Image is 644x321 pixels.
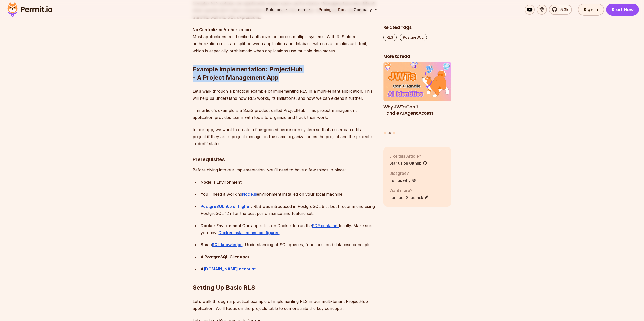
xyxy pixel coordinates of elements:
a: Why JWTs Can’t Handle AI Agent AccessWhy JWTs Can’t Handle AI Agent Access [383,63,452,129]
button: Learn [294,5,315,15]
h3: Why JWTs Can’t Handle AI Agent Access [383,104,452,116]
button: Go to slide 3 [393,132,395,134]
a: Pricing [317,5,334,15]
h2: Setting Up Basic RLS [193,263,375,292]
div: Posts [383,63,452,135]
span: 5.3k [557,7,568,13]
p: In our app, we want to create a fine-grained permission system so that a user can edit a project ... [193,126,375,147]
button: Company [351,5,380,15]
p: Let’s walk through a practical example of implementing RLS in our multi-tenant ProjectHub applica... [193,298,375,312]
div: : RLS was introduced in PostgreSQL 9.5, but I recommend using PostgreSQL 12+ for the best perform... [201,203,375,217]
p: Like this Article? [389,153,427,159]
p: Before diving into our implementation, you’ll need to have a few things in place: [193,166,375,174]
p: Want more? [389,187,429,193]
a: Join our Substack [389,194,429,201]
h2: More to read [383,53,452,60]
p: Disagree? [389,170,416,176]
div: You’ll need a working environment installed on your local machine. [201,191,375,198]
img: Why JWTs Can’t Handle AI Agent Access [383,63,452,101]
strong: No Centralized Authorization [193,27,251,32]
a: PDP container [312,223,339,228]
a: PostgreSQL 9.5 or higher [201,204,251,209]
a: Star us on Github [389,160,427,166]
p: Let’s walk through a practical example of implementing RLS in a multi-tenant application. This wi... [193,88,375,102]
h2: Example Implementation: ProjectHub - A Project Management App [193,45,375,82]
strong: Node.js Environment: [201,180,243,185]
a: Node.js [242,192,257,197]
strong: Docker Environment: [201,223,242,228]
a: SQL knowledge [212,242,243,247]
a: RLS [383,34,397,41]
h2: Related Tags [383,24,452,31]
div: : Understanding of SQL queries, functions, and database concepts. [201,241,375,248]
strong: A [201,266,204,271]
strong: A PostgreSQL Client(pg) [201,254,249,259]
button: Solutions [264,5,292,15]
a: Docker installed and configured [219,230,280,235]
a: Sign In [578,4,604,16]
h3: Prerequisites [193,155,375,163]
a: Docs [336,5,349,15]
a: PostgreSQL [400,34,427,41]
img: Permit logo [5,1,55,18]
p: Most applications need unified authorization across multiple systems. With RLS alone, authorizati... [193,26,375,54]
a: 5.3k [549,5,572,15]
button: Go to slide 1 [384,132,386,134]
p: This article's example is a SaaS product called ProjectHub. This project management application p... [193,107,375,121]
div: Our app relies on Docker to run the locally. Make sure you have . [201,222,375,236]
li: 2 of 3 [383,63,452,129]
a: Tell us why [389,177,416,183]
a: Start Now [606,4,639,16]
a: [DOMAIN_NAME] account [204,266,256,271]
strong: Basic [201,242,212,247]
button: Go to slide 2 [388,132,391,134]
